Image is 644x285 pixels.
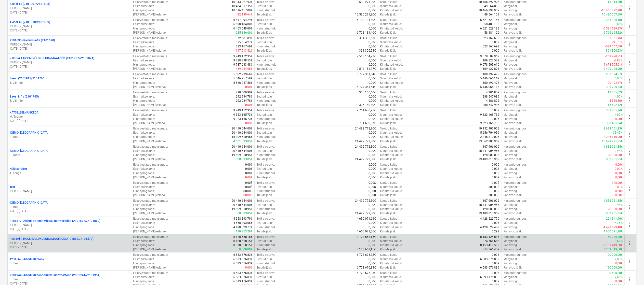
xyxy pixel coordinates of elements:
p: 0,00€ [492,108,499,113]
p: -10 466 892,90€ [601,8,623,13]
p: 391 306,53€ [359,36,376,40]
p: 100 192,47€ [483,81,499,85]
p: Kasumiprognoos : [503,18,527,22]
p: Kasumiprognoos : [503,36,527,40]
p: 9 323 165,73€ [233,113,252,117]
p: Kinnitatud tulu : [257,81,277,85]
p: 292 934,78€ [236,99,252,103]
p: 20 410 644,00€ [232,127,252,131]
p: Rahavoo jääk : [503,13,522,17]
p: Marginaal : [503,95,518,99]
p: 9 323 165,73€ [480,121,499,125]
p: Sidumata kulud : [380,40,402,44]
p: Seotud kulud : [380,127,398,131]
p: -4 386,80€ [609,99,623,103]
p: 388 465,24€ [606,121,623,125]
div: Saku I infra (2101765)T. Villmäe [10,95,129,103]
p: 9 518 154,77€ [357,67,376,71]
p: Seotud tulu : [257,58,273,63]
p: 391 306,53€ [606,49,623,53]
p: -2,83% [614,58,623,63]
p: Hinnaprognoos : [133,117,155,121]
p: 0,00€ [368,99,376,103]
p: Seotud kulud : [380,72,398,76]
span: more_vert [627,186,633,192]
p: Seotud tulu : [257,40,273,44]
p: S. Toots [10,135,129,139]
p: Tulude jääk : [257,31,273,35]
p: Kinnitatud kulud : [380,8,403,13]
p: 0,00€ [245,121,252,125]
p: 24 492 772,80€ [355,127,376,131]
p: 10 484 317,35€ [232,4,252,8]
p: Sidumata kulud : [380,4,402,8]
p: S. Toots [10,205,129,209]
span: more_vert [627,114,633,120]
p: 9 323 165,73€ [233,117,252,121]
p: Saku I (2101817/2101766) [10,76,45,81]
p: 4,00% [615,95,623,99]
p: Tellija eelarve : [257,36,275,40]
p: Kasumiprognoos : [503,127,527,131]
p: Tulude jääk : [257,13,273,17]
p: Seotud tulu : [257,76,273,81]
p: [PERSON_NAME]-eelarve : [133,67,166,71]
p: Tulude jääk : [257,121,273,125]
div: 1234567 -Aiandi 18 proovE. Sarv [10,257,129,266]
p: 9 328 398,53€ [233,58,252,63]
p: 0,00€ [368,63,376,67]
p: T. Villmäe [10,99,129,103]
p: Kinnitatud tulu : [257,27,277,31]
p: Hinnaprognoos : [133,8,155,13]
div: [DEMO] [GEOGRAPHIC_DATA]S. Toots [10,149,129,157]
p: Rahavoog : [503,99,518,103]
p: Hinnaprognoos : [133,81,155,85]
p: 9 711 630,97€ [357,121,376,125]
p: 388 465,24€ [606,108,623,113]
p: Kulude jääk : [380,31,396,35]
span: more_vert [627,204,633,210]
p: [PERSON_NAME] [10,60,129,65]
p: Rahavoo jääk : [503,67,522,71]
p: [PERSON_NAME]-eelarve : [133,103,166,107]
p: 5 777 351,64€ [357,72,376,76]
p: Seotud kulud : [380,36,398,40]
p: Tellija eelarve : [257,127,275,131]
div: Aiandi 16 (2101810/2101809)[PERSON_NAME][DATE]-[DATE] [10,20,129,33]
p: 4,00% [615,76,623,81]
p: [DATE] - [DATE] [10,119,129,123]
p: Rahavoo jääk : [503,49,522,53]
p: 6 708 184,40€ [357,31,376,35]
p: Kinnitatud tulu : [257,117,277,121]
p: [DATE] - [DATE] [10,47,129,51]
p: 9 249 172,35€ [233,54,252,58]
p: Seotud kulud : [380,18,398,22]
p: Kinnitatud tulu : [257,8,277,13]
p: [DATE] - [DATE] [10,28,129,33]
div: NäidisprojektT. Konga [10,167,129,175]
p: -58 481,13€ [484,22,499,26]
p: [PERSON_NAME]-eelarve : [133,31,166,35]
p: Tulude jääk : [257,103,273,107]
p: Rahavoo jääk : [503,121,522,125]
p: 10 530 271,80€ [355,13,376,17]
p: 20 410 644,00€ [232,131,252,135]
p: Näidisprojekt [10,167,27,171]
p: Saku I infra (2101765) [10,95,39,99]
p: 9 249 172,35€ [233,108,252,113]
p: Hinnaprognoos : [133,44,155,49]
p: 5 446 065,11€ [480,76,499,81]
p: Rahavoog : [503,117,518,121]
p: Eelarvestatud maksumus : [133,18,168,22]
p: 10 516 457,00€ [232,8,252,13]
p: 2101872 - Aiandi 14 hoone/üldkulud//maatööd (2101872//2101869) [10,219,100,223]
p: Eelarvestatud maksumus : [133,127,168,131]
p: 0,00€ [368,113,376,117]
p: -131 861,16€ [605,36,623,40]
p: S. Toots [10,153,129,157]
p: 245 136,40€ [606,18,623,22]
p: 6 708 184,40€ [357,18,376,22]
p: 6 521 529,14€ [480,18,499,22]
div: [DEMO] [GEOGRAPHIC_DATA]S. Toots[DATE]-[DATE] [10,201,129,214]
p: Rahavoog : [503,27,518,31]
